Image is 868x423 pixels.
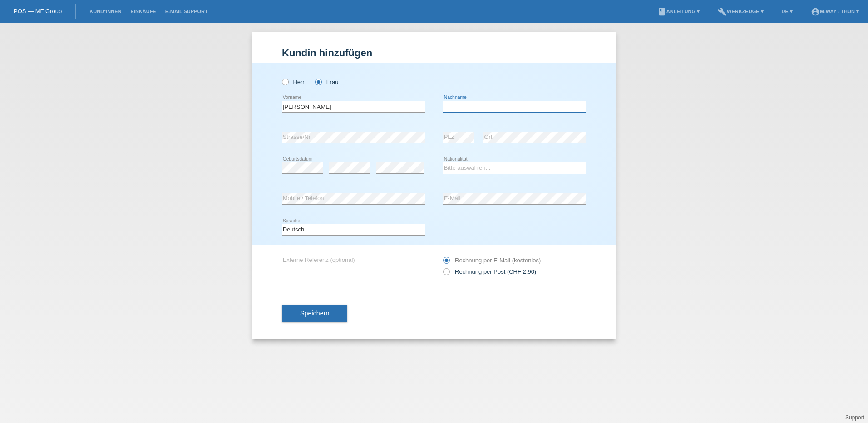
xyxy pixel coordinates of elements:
[657,7,666,16] i: book
[806,9,863,14] a: account_circlem-way - Thun ▾
[713,9,768,14] a: buildWerkzeuge ▾
[315,79,321,84] input: Frau
[282,79,305,85] label: Herr
[443,268,449,280] input: Rechnung per Post (CHF 2.90)
[126,9,160,14] a: Einkäufe
[443,257,541,264] label: Rechnung per E-Mail (kostenlos)
[443,268,536,275] label: Rechnung per Post (CHF 2.90)
[282,305,347,322] button: Speichern
[300,310,329,317] span: Speichern
[282,79,288,84] input: Herr
[282,47,586,59] h1: Kundin hinzufügen
[653,9,704,14] a: bookAnleitung ▾
[845,414,864,421] a: Support
[85,9,126,14] a: Kund*innen
[14,8,62,15] a: POS — MF Group
[718,7,727,16] i: build
[811,7,820,16] i: account_circle
[443,257,449,268] input: Rechnung per E-Mail (kostenlos)
[777,9,797,14] a: DE ▾
[315,79,338,85] label: Frau
[161,9,212,14] a: E-Mail Support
